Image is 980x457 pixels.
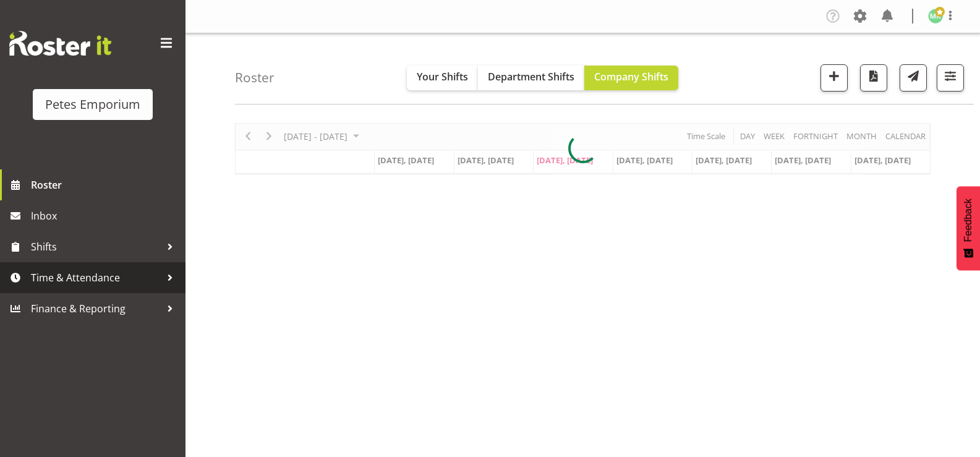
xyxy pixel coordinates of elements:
img: melanie-richardson713.jpg [928,9,943,23]
span: Shifts [31,237,161,256]
button: Filter Shifts [937,64,964,92]
span: Your Shifts [417,70,468,83]
span: Time & Attendance [31,268,161,287]
span: Department Shifts [488,70,574,83]
button: Send a list of all shifts for the selected filtered period to all rostered employees. [900,64,927,92]
div: Petes Emporium [45,95,140,114]
span: Finance & Reporting [31,299,161,318]
span: Feedback [963,199,974,242]
button: Download a PDF of the roster according to the set date range. [860,64,887,92]
h4: Roster [235,70,275,85]
img: Rosterit website logo [9,31,111,56]
button: Feedback - Show survey [957,186,980,270]
button: Add a new shift [820,64,848,92]
span: Roster [31,176,179,194]
span: Inbox [31,207,179,225]
span: Company Shifts [594,70,668,83]
button: Company Shifts [584,66,678,90]
button: Department Shifts [478,66,584,90]
button: Your Shifts [407,66,478,90]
